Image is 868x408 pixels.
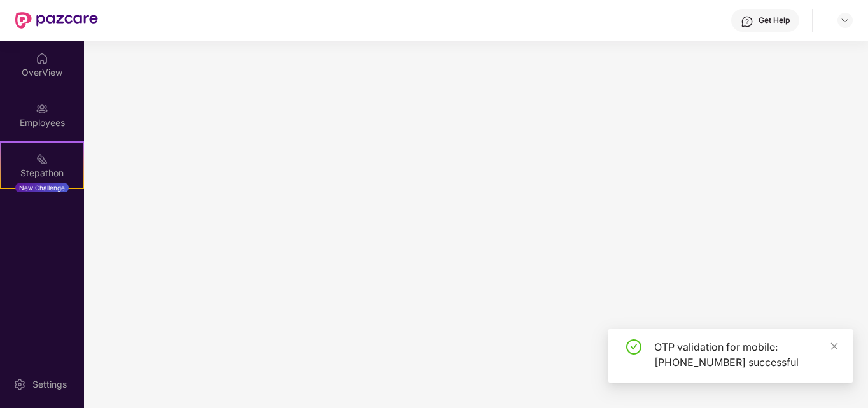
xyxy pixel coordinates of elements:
[36,102,48,115] img: svg+xml;base64,PHN2ZyBpZD0iRW1wbG95ZWVzIiB4bWxucz0iaHR0cDovL3d3dy53My5vcmcvMjAwMC9zdmciIHdpZHRoPS...
[15,183,69,193] div: New Challenge
[759,15,790,25] div: Get Help
[840,15,850,25] img: svg+xml;base64,PHN2ZyBpZD0iRHJvcGRvd24tMzJ4MzIiIHhtbG5zPSJodHRwOi8vd3d3LnczLm9yZy8yMDAwL3N2ZyIgd2...
[36,153,48,165] img: svg+xml;base64,PHN2ZyB4bWxucz0iaHR0cDovL3d3dy53My5vcmcvMjAwMC9zdmciIHdpZHRoPSIyMSIgaGVpZ2h0PSIyMC...
[741,15,753,28] img: svg+xml;base64,PHN2ZyBpZD0iSGVscC0zMngzMiIgeG1sbnM9Imh0dHA6Ly93d3cudzMub3JnLzIwMDAvc3ZnIiB3aWR0aD...
[15,12,98,29] img: New Pazcare Logo
[36,52,48,65] img: svg+xml;base64,PHN2ZyBpZD0iSG9tZSIgeG1sbnM9Imh0dHA6Ly93d3cudzMub3JnLzIwMDAvc3ZnIiB3aWR0aD0iMjAiIG...
[13,378,26,391] img: svg+xml;base64,PHN2ZyBpZD0iU2V0dGluZy0yMHgyMCIgeG1sbnM9Imh0dHA6Ly93d3cudzMub3JnLzIwMDAvc3ZnIiB3aW...
[626,339,641,355] span: check-circle
[830,342,839,351] span: close
[29,378,71,391] div: Settings
[1,167,83,179] div: Stepathon
[654,339,837,370] div: OTP validation for mobile: [PHONE_NUMBER] successful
